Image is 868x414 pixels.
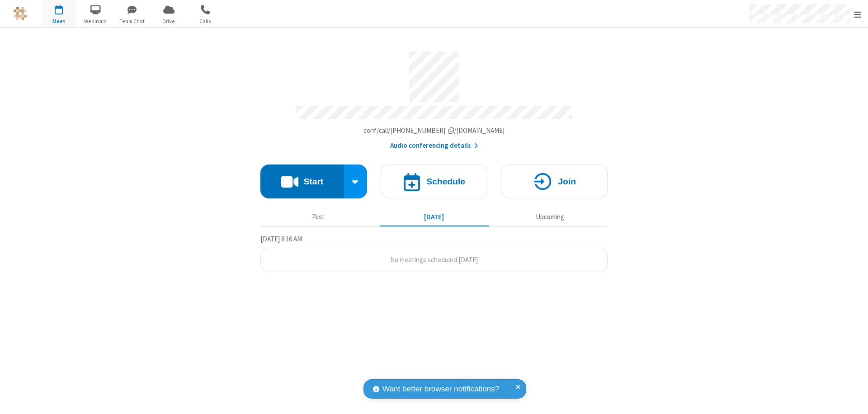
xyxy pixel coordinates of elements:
[152,17,186,25] span: Drive
[426,177,465,186] h4: Schedule
[189,17,222,25] span: Calls
[260,235,302,243] span: [DATE] 8:16 AM
[79,17,113,25] span: Webinars
[303,177,323,186] h4: Start
[845,390,861,408] iframe: Chat
[14,7,27,20] img: QA Selenium DO NOT DELETE OR CHANGE
[382,383,499,395] span: Want better browser notifications?
[380,208,489,226] button: [DATE]
[558,177,576,186] h4: Join
[115,17,149,25] span: Team Chat
[381,165,487,198] button: Schedule
[344,165,368,198] div: Start conference options
[264,208,373,226] button: Past
[42,17,76,25] span: Meet
[363,126,505,136] button: Copy my meeting room linkCopy my meeting room link
[390,141,478,151] button: Audio conferencing details
[260,234,608,273] section: Today's Meetings
[495,208,604,226] button: Upcoming
[260,165,344,198] button: Start
[260,45,608,151] section: Account details
[501,165,608,198] button: Join
[390,255,478,264] span: No meetings scheduled [DATE]
[363,126,505,135] span: Copy my meeting room link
